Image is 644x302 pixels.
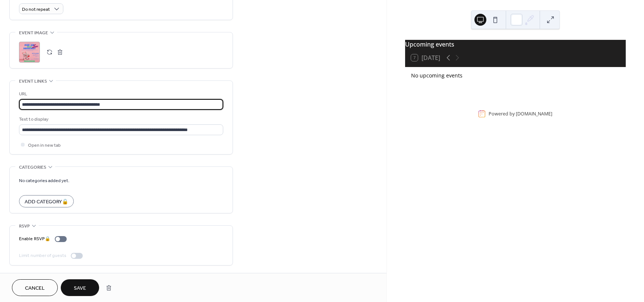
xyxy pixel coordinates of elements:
div: Powered by [489,111,552,117]
span: No categories added yet. [19,177,69,185]
span: Cancel [25,284,45,292]
span: Event links [19,77,47,85]
div: Text to display [19,115,222,123]
a: [DOMAIN_NAME] [516,111,552,117]
button: Save [61,279,99,296]
div: Limit number of guests [19,252,66,260]
span: Open in new tab [28,142,61,149]
div: Upcoming events [405,40,626,49]
button: Cancel [12,279,58,296]
span: Do not repeat [22,5,50,14]
div: No upcoming events [411,71,620,79]
span: RSVP [19,222,30,230]
span: Event image [19,29,48,37]
span: Categories [19,163,46,171]
span: Save [74,284,86,292]
div: ; [19,42,40,63]
div: URL [19,90,222,98]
